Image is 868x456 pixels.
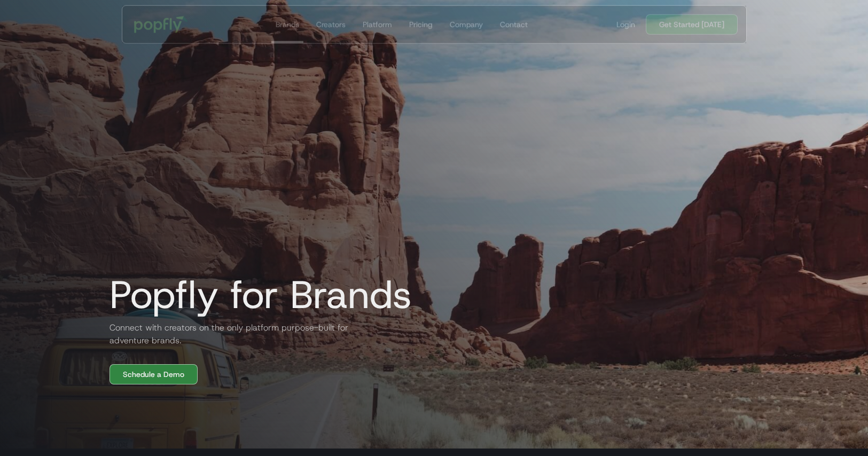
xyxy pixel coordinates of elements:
[409,19,432,30] div: Pricing
[449,19,482,30] div: Company
[646,14,738,35] a: Get Started [DATE]
[101,273,412,316] h1: Popfly for Brands
[316,19,345,30] div: Creators
[499,19,527,30] div: Contact
[271,6,303,43] a: Brands
[101,321,357,347] h2: Connect with creators on the only platform purpose-built for adventure brands.
[612,19,639,30] a: Login
[358,6,396,43] a: Platform
[495,6,531,43] a: Contact
[362,19,392,30] div: Platform
[110,364,198,384] a: Schedule a Demo
[404,6,436,43] a: Pricing
[616,19,635,30] div: Login
[311,6,349,43] a: Creators
[275,19,299,30] div: Brands
[127,9,196,41] a: home
[445,6,487,43] a: Company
